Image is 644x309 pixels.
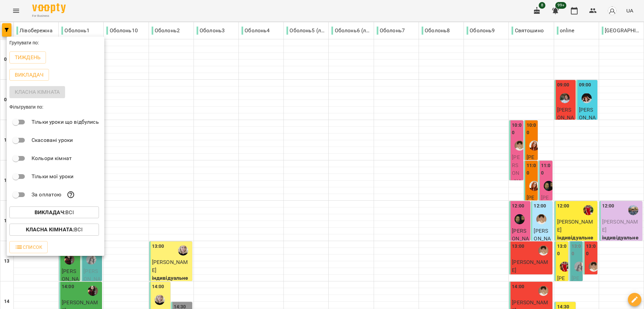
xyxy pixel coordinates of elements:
[15,71,44,79] p: Викладач
[35,208,74,217] p: Всі
[9,224,99,236] button: Класна кімната:Всі
[32,191,61,199] p: За оплатою
[9,206,99,219] button: Викладач:Всі
[32,154,72,162] p: Кольори кімнат
[32,136,73,144] p: Скасовані уроки
[9,241,48,253] button: Список
[32,172,73,181] p: Тільки мої уроки
[7,37,104,49] div: Групувати по:
[9,69,49,81] button: Викладач
[15,243,42,251] span: Список
[35,209,65,216] b: Викладач :
[9,51,46,64] button: Тиждень
[26,226,83,234] p: Всі
[7,101,104,113] div: Фільтрувати по:
[32,118,99,126] p: Тільки уроки що відбулись
[26,226,74,233] b: Класна кімната :
[15,53,41,62] p: Тиждень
